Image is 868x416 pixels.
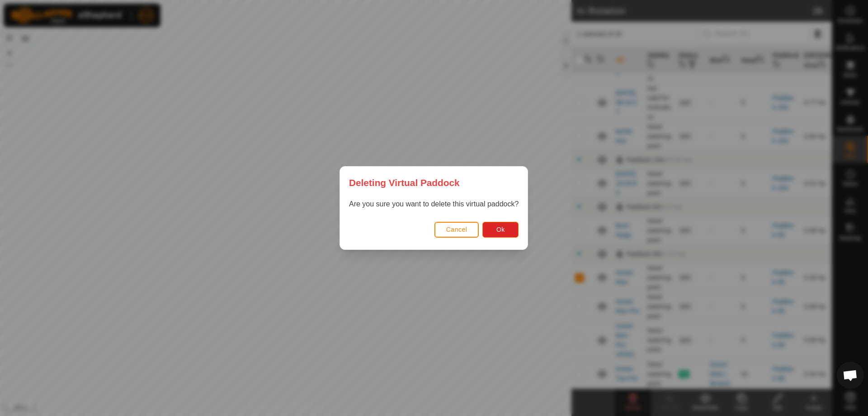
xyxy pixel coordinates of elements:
[446,226,467,233] span: Cancel
[349,199,519,210] p: Are you sure you want to delete this virtual paddock?
[349,176,460,190] span: Deleting Virtual Paddock
[434,222,479,238] button: Cancel
[483,222,519,238] button: Ok
[496,226,505,233] span: Ok
[837,362,864,389] div: Open chat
